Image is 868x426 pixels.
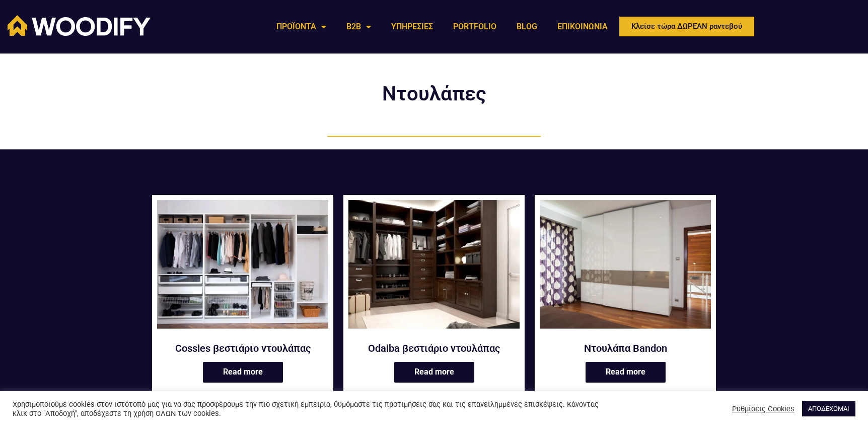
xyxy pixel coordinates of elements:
div: Χρησιμοποιούμε cookies στον ιστότοπό μας για να σας προσφέρουμε την πιο σχετική εμπειρία, θυμόμασ... [13,400,603,418]
h2: Ντουλάπες [313,84,555,104]
a: ΑΠΟΔΕΧΟΜΑΙ [802,401,855,416]
a: B2B [336,15,381,38]
img: Woodify [8,15,151,36]
a: Cossies βεστιάριο ντουλάπας [157,200,328,335]
nav: Menu [266,15,618,38]
a: ΠΡΟΪΟΝΤΑ [266,15,336,38]
a: PORTFOLIO [443,15,507,38]
a: Ντουλάπα Bandon [540,342,711,355]
a: Read more about “Odaiba βεστιάριο ντουλάπας” [394,362,474,383]
a: ΕΠΙΚΟΙΝΩΝΙΑ [547,15,618,38]
a: Ντουλάπα Bandon [540,200,711,335]
a: Odaiba βεστιάριο ντουλάπας [348,342,520,355]
a: Ρυθμίσεις Cookies [732,404,794,413]
a: Odaiba βεστιάριο ντουλάπας [348,200,520,335]
a: BLOG [507,15,547,38]
a: Read more about “Ντουλάπα Bandon” [586,362,666,383]
a: Κλείσε τώρα ΔΩΡΕΑΝ ραντεβού [618,15,756,38]
a: Cossies βεστιάριο ντουλάπας [157,342,328,355]
a: ΥΠΗΡΕΣΙΕΣ [381,15,443,38]
a: Read more about “Cossies βεστιάριο ντουλάπας” [203,362,283,383]
span: Κλείσε τώρα ΔΩΡΕΑΝ ραντεβού [631,23,742,30]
